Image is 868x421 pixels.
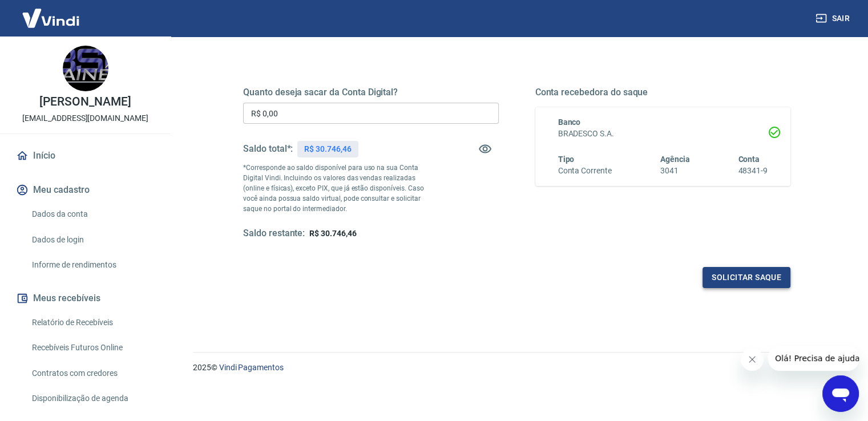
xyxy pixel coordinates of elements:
[741,348,764,371] iframe: Fechar mensagem
[7,8,96,17] span: Olá! Precisa de ajuda?
[558,165,612,177] h6: Conta Corrente
[768,346,859,371] iframe: Mensagem da empresa
[738,155,760,164] span: Conta
[535,87,791,98] h5: Conta recebedora do saque
[558,155,575,164] span: Tipo
[243,163,435,214] p: *Corresponde ao saldo disponível para uso na sua Conta Digital Vindi. Incluindo os valores das ve...
[63,46,108,91] img: b506938a-6dc0-458c-a650-791aeadb49c0.jpeg
[14,286,157,311] button: Meus recebíveis
[193,362,841,374] p: 2025 ©
[14,177,157,203] button: Meu cadastro
[27,336,157,359] a: Recebíveis Futuros Online
[27,253,157,277] a: Informe de rendimentos
[558,118,581,127] span: Banco
[22,112,148,124] p: [EMAIL_ADDRESS][DOMAIN_NAME]
[14,1,88,35] img: Vindi
[27,311,157,334] a: Relatório de Recebíveis
[27,203,157,226] a: Dados da conta
[309,229,356,238] span: R$ 30.746,46
[27,362,157,385] a: Contratos com credores
[243,87,499,98] h5: Quanto deseja sacar da Conta Digital?
[243,143,293,155] h5: Saldo total*:
[822,375,859,412] iframe: Botão para abrir a janela de mensagens
[304,143,351,155] p: R$ 30.746,46
[660,155,690,164] span: Agência
[27,228,157,252] a: Dados de login
[219,363,284,372] a: Vindi Pagamentos
[558,128,768,140] h6: BRADESCO S.A.
[14,143,157,168] a: Início
[813,8,854,29] button: Sair
[738,165,768,177] h6: 48341-9
[703,267,790,288] button: Solicitar saque
[27,387,157,410] a: Disponibilização de agenda
[243,228,305,240] h5: Saldo restante:
[39,96,131,108] p: [PERSON_NAME]
[660,165,690,177] h6: 3041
